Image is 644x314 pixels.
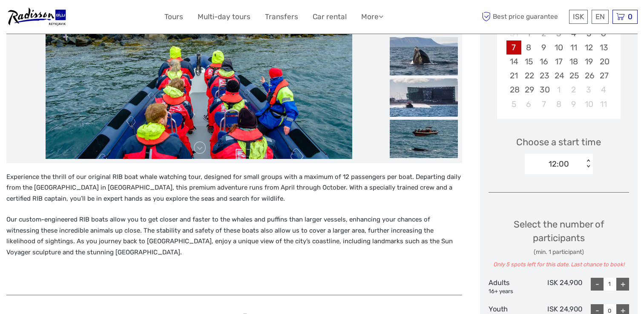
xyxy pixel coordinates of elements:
[521,83,536,97] div: Choose Monday, September 29th, 2025
[489,218,630,269] div: Select the number of participants
[566,40,581,55] div: Choose Thursday, September 11th, 2025
[596,97,611,111] div: Choose Saturday, October 11th, 2025
[549,158,569,170] div: 12:00
[536,40,551,55] div: Choose Tuesday, September 9th, 2025
[596,55,611,69] div: Choose Saturday, September 20th, 2025
[551,83,566,97] div: Choose Wednesday, October 1st, 2025
[581,69,596,83] div: Choose Friday, September 26th, 2025
[6,172,462,205] p: Experience the thrill of our original RIB boat whale watching tour, designed for small groups wit...
[506,83,521,97] div: Choose Sunday, September 28th, 2025
[566,55,581,69] div: Choose Thursday, September 18th, 2025
[596,69,611,83] div: Choose Saturday, September 27th, 2025
[551,40,566,55] div: Choose Wednesday, September 10th, 2025
[12,15,96,22] p: We're away right now. Please check back later!
[489,278,535,296] div: Adults
[164,11,183,23] a: Tours
[566,97,581,111] div: Choose Thursday, October 9th, 2025
[627,12,634,21] span: 0
[581,55,596,69] div: Choose Friday, September 19th, 2025
[566,83,581,97] div: Choose Thursday, October 2nd, 2025
[536,69,551,83] div: Choose Tuesday, September 23rd, 2025
[506,55,521,69] div: Choose Sunday, September 14th, 2025
[573,12,584,21] span: ISK
[516,135,601,149] span: Choose a start time
[489,288,535,296] div: 16+ years
[521,97,536,111] div: Choose Monday, October 6th, 2025
[581,83,596,97] div: Choose Friday, October 3rd, 2025
[390,78,458,117] img: da7b2199d85f4ff28f341dddce4189e3_slider_thumbnail.jpg
[521,69,536,83] div: Choose Monday, September 22nd, 2025
[390,37,458,75] img: fc57aaafab05459eb106bfcd43809890_slider_thumbnail.jpg
[591,278,604,291] div: -
[536,97,551,111] div: Choose Tuesday, October 7th, 2025
[521,55,536,69] div: Choose Monday, September 15th, 2025
[585,159,592,168] div: < >
[596,40,611,55] div: Choose Saturday, September 13th, 2025
[581,97,596,111] div: Choose Friday, October 10th, 2025
[489,261,630,269] div: Only 5 spots left for this date. Last chance to book!
[581,40,596,55] div: Choose Friday, September 12th, 2025
[521,40,536,55] div: Choose Monday, September 8th, 2025
[551,69,566,83] div: Choose Wednesday, September 24th, 2025
[506,69,521,83] div: Choose Sunday, September 21st, 2025
[265,11,298,23] a: Transfers
[506,97,521,111] div: Choose Sunday, October 5th, 2025
[500,26,618,111] div: month 2025-09
[616,278,629,291] div: +
[592,10,609,24] div: EN
[480,10,567,24] span: Best price guarantee
[390,120,458,158] img: c3a5f5a770984281887b7ccc6dd6ee77_slider_thumbnail.jpg
[489,248,630,256] div: (min. 1 participant)
[536,55,551,69] div: Choose Tuesday, September 16th, 2025
[535,278,582,296] div: ISK 24,900
[551,97,566,111] div: Choose Wednesday, October 8th, 2025
[6,214,462,258] p: Our custom-engineered RIB boats allow you to get closer and faster to the whales and puffins than...
[361,11,383,23] a: More
[6,6,67,27] img: 344-13b1ddd5-6d03-4bc9-8ab7-46461a61a986_logo_small.jpg
[596,83,611,97] div: Choose Saturday, October 4th, 2025
[551,55,566,69] div: Choose Wednesday, September 17th, 2025
[313,11,347,23] a: Car rental
[566,69,581,83] div: Choose Thursday, September 25th, 2025
[198,11,250,23] a: Multi-day tours
[506,40,521,55] div: Choose Sunday, September 7th, 2025
[98,13,108,23] button: Open LiveChat chat widget
[536,83,551,97] div: Choose Tuesday, September 30th, 2025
